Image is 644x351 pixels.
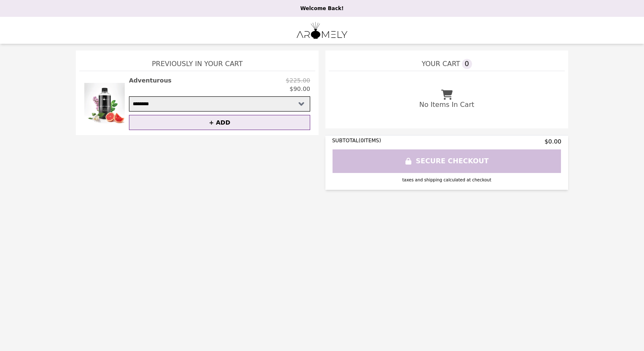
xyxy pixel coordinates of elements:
[129,76,172,85] h2: Adventurous
[129,96,310,112] select: Select a product variant
[297,22,347,39] img: Brand Logo
[79,51,315,71] h1: Previously In Your Cart
[332,177,561,183] div: taxes and shipping calculated at checkout
[421,59,460,69] span: YOUR CART
[462,59,472,69] span: 0
[84,76,125,130] img: Adventurous
[332,138,359,144] span: SUBTOTAL
[359,138,381,144] span: ( 0 ITEMS)
[545,137,561,146] span: $0.00
[419,100,474,110] p: No Items In Cart
[286,76,310,85] p: $225.00
[129,115,310,130] button: + ADD
[5,5,639,12] p: Welcome Back!
[290,85,310,93] p: $90.00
